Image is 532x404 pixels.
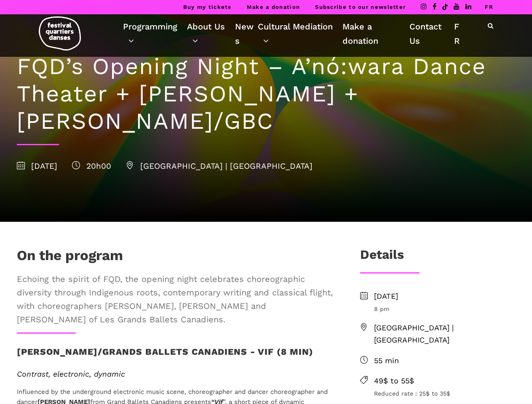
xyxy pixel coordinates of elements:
a: Programming [123,19,187,48]
span: 20h00 [72,161,111,171]
a: Contact Us [409,19,454,48]
span: 49$ to 55$ [374,375,515,387]
a: About Us [187,19,235,48]
a: FR [485,4,493,10]
span: 55 min [374,355,515,367]
a: Make a donation [342,19,409,48]
span: 8 pm [374,304,515,314]
h1: On the program [17,247,123,268]
span: Contrast, electronic, dynamic [17,369,125,378]
span: Reduced rate : 25$ to 35$ [374,389,515,398]
a: Subscribe to our newsletter [315,4,406,10]
span: [GEOGRAPHIC_DATA] | [GEOGRAPHIC_DATA] [374,322,515,346]
a: Buy my tickets [183,4,232,10]
img: logo-fqd-med [39,16,81,50]
a: News [235,19,258,48]
span: [GEOGRAPHIC_DATA] | [GEOGRAPHIC_DATA] [126,161,313,171]
a: FR [454,19,465,48]
h1: FQD’s Opening Night – A’nó:wara Dance Theater + [PERSON_NAME] + [PERSON_NAME]/GBC [17,53,515,135]
h3: [PERSON_NAME]/Grands Ballets Canadiens - Vif (8 min) [17,346,313,367]
a: Cultural Mediation [258,19,342,48]
span: Echoing the spirit of FQD, the opening night celebrates choreographic diversity through Indigenou... [17,272,333,326]
h3: Details [360,247,404,268]
span: [DATE] [17,161,57,171]
span: [DATE] [374,290,515,303]
a: Make a donation [247,4,300,10]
